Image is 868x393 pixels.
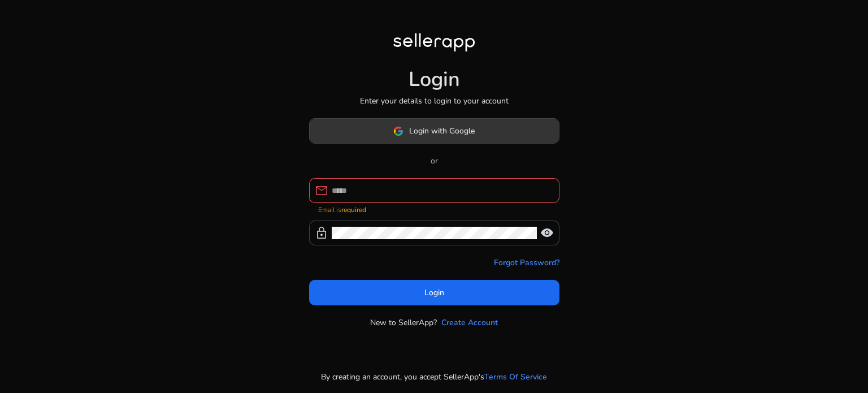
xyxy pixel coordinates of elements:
[540,226,554,240] span: visibility
[341,205,366,214] strong: required
[484,371,547,383] a: Terms Of Service
[315,226,328,240] span: lock
[441,317,498,329] a: Create Account
[309,118,559,144] button: Login with Google
[360,95,509,107] p: Enter your details to login to your account
[409,67,460,92] h1: Login
[370,317,437,329] p: New to SellerApp?
[494,257,559,269] a: Forgot Password?
[424,287,444,299] span: Login
[315,184,328,197] span: mail
[309,280,559,305] button: Login
[409,125,475,137] span: Login with Google
[309,155,559,167] p: or
[393,126,403,136] img: google-logo.svg
[318,203,550,215] mat-error: Email is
